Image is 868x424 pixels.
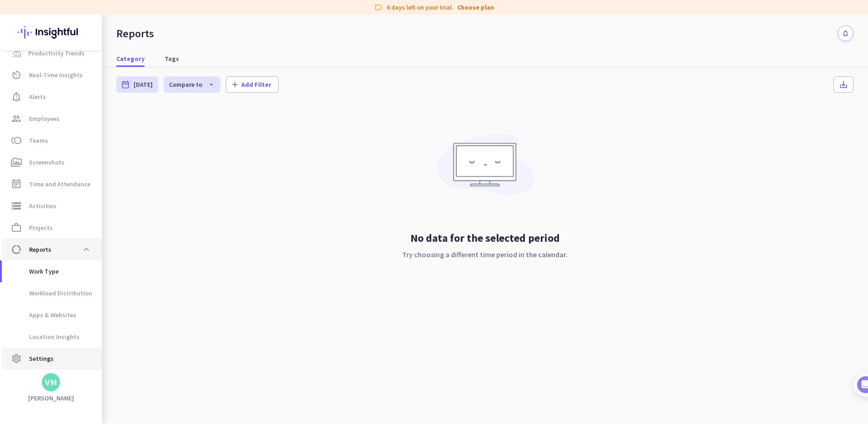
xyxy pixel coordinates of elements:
span: Screenshots [29,157,65,168]
a: av_timerReal-Time Insights [2,64,102,86]
button: addAdd Filter [226,76,279,93]
span: Real-Time Insights [29,70,83,80]
span: Category [116,54,145,63]
a: Apps & Websites [2,304,102,326]
a: data_usageReportsexpand_less [2,239,102,260]
h2: No data for the selected period [402,231,568,245]
span: Settings [29,353,54,364]
button: save_alt [833,76,853,93]
i: save_alt [839,80,848,89]
span: Projects [29,222,53,233]
i: settings [11,353,22,364]
span: [DATE] [134,80,153,89]
a: Workload Distribution [2,282,102,304]
a: tollTeams [2,130,102,151]
button: expand_less [78,241,95,258]
span: Time and Attendance [29,179,90,190]
span: Employees [29,113,60,124]
img: menu-item [13,49,21,57]
span: Activities [29,200,56,211]
i: date_range [121,80,130,89]
span: Location Insights [9,326,80,348]
a: work_outlineProjects [2,217,102,239]
div: VM [45,378,57,387]
i: notification_important [11,91,22,102]
button: notifications [838,25,853,41]
a: Location Insights [2,326,102,348]
a: menu-itemProductivity Trends [2,42,102,64]
div: Reports [116,27,154,40]
span: Apps & Websites [9,304,76,326]
a: Choose plan [457,3,494,12]
img: No data [433,127,537,208]
i: data_usage [11,244,22,255]
span: Tags [165,54,179,63]
span: Teams [29,135,48,146]
span: Alerts [29,91,46,102]
p: Try choosing a different time period in the calendar. [402,249,568,260]
span: Compare to [169,80,202,89]
span: Productivity Trends [28,48,85,59]
a: storageActivities [2,195,102,217]
span: Work Type [9,260,59,282]
i: toll [11,135,22,146]
span: Add Filter [241,80,271,89]
i: event_note [11,179,22,190]
a: event_noteTime and Attendance [2,173,102,195]
a: groupEmployees [2,108,102,130]
i: label [374,3,383,12]
a: perm_mediaScreenshots [2,151,102,173]
img: Insightful logo [18,15,84,50]
i: storage [11,200,22,211]
i: perm_media [11,157,22,168]
i: arrow_drop_down [202,81,215,88]
span: Workload Distribution [9,282,92,304]
a: settingsSettings [2,348,102,369]
a: notification_importantAlerts [2,86,102,108]
span: Reports [29,244,51,255]
i: av_timer [11,70,22,80]
i: group [11,113,22,124]
i: work_outline [11,222,22,233]
a: Work Type [2,260,102,282]
i: add [230,80,239,89]
i: notifications [842,30,849,37]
